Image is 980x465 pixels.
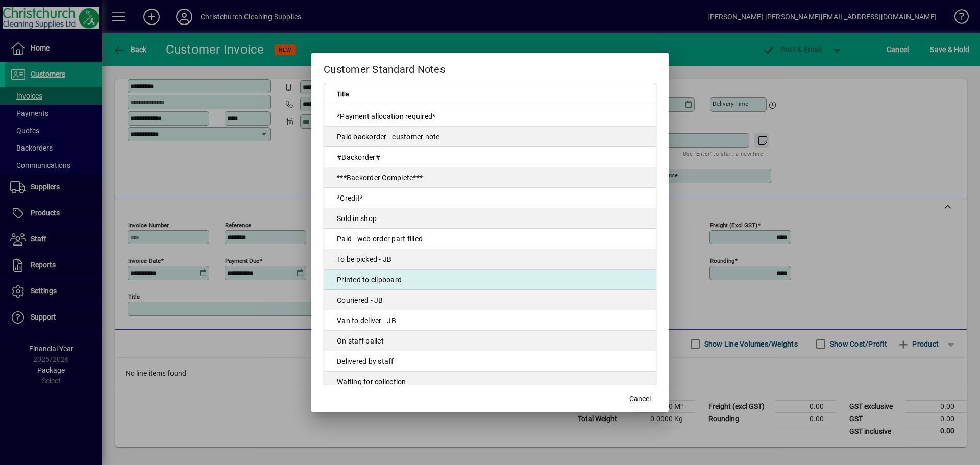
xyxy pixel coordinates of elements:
td: Sold in shop [324,208,656,229]
h2: Customer Standard Notes [311,53,669,82]
td: Delivered by staff [324,351,656,372]
button: Cancel [624,390,656,408]
td: Printed to clipboard [324,270,656,290]
td: To be picked - JB [324,249,656,270]
td: Paid - web order part filled [324,229,656,249]
span: Cancel [629,394,651,404]
td: *Payment allocation required* [324,106,656,127]
td: #Backorder# [324,147,656,167]
td: Van to deliver - JB [324,310,656,331]
span: Title [337,89,349,100]
td: Couriered - JB [324,290,656,310]
td: Waiting for collection [324,372,656,392]
td: On staff pallet [324,331,656,351]
td: Paid backorder - customer note [324,127,656,147]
